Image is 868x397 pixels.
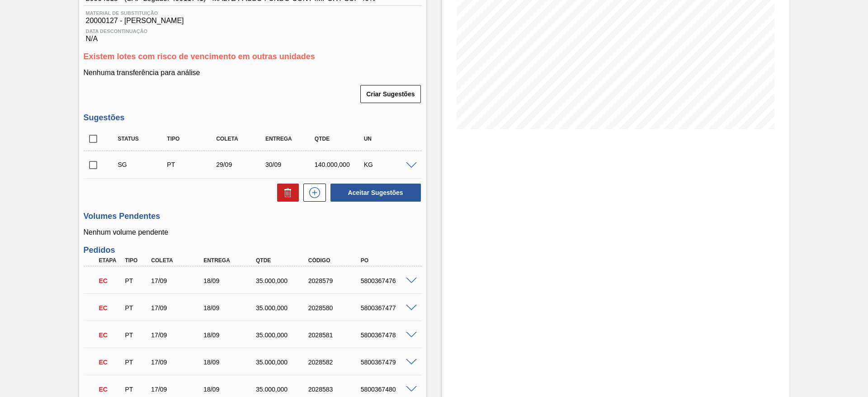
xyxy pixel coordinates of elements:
div: 2028580 [306,304,365,312]
button: Aceitar Sugestões [330,184,421,202]
div: Pedido de Transferência [123,304,150,312]
div: Coleta [214,136,269,142]
p: EC [99,331,122,339]
div: Tipo [123,257,150,264]
div: Pedido de Transferência [165,161,219,168]
div: Etapa [97,257,124,264]
p: EC [99,304,122,312]
div: 35.000,000 [254,304,312,312]
h3: Pedidos [84,246,422,255]
p: EC [99,277,122,284]
div: Excluir Sugestões [273,184,299,202]
div: Pedido de Transferência [123,331,150,339]
div: 17/09/2025 [149,331,208,339]
div: Status [116,136,170,142]
div: Pedido de Transferência [123,386,150,393]
div: 17/09/2025 [149,304,208,312]
div: 5800367478 [359,331,417,339]
div: KG [362,161,416,168]
span: Existem lotes com risco de vencimento em outras unidades [84,52,315,61]
div: Aceitar Sugestões [326,183,422,203]
div: 18/09/2025 [201,386,260,393]
span: Data Descontinuação [86,28,420,34]
div: Sugestão Criada [116,161,170,168]
div: 18/09/2025 [201,277,260,284]
div: 5800367477 [359,304,417,312]
button: Criar Sugestões [360,85,420,103]
p: EC [99,359,122,366]
div: Em Cancelamento [97,271,124,291]
div: Qtde [254,257,312,264]
div: 29/09/2025 [214,161,269,168]
div: Em Cancelamento [97,352,124,372]
div: Pedido de Transferência [123,359,150,366]
div: 18/09/2025 [201,331,260,339]
span: Material de Substituição [86,10,420,16]
div: 35.000,000 [254,359,312,366]
div: 30/09/2025 [263,161,318,168]
div: Criar Sugestões [361,84,421,104]
div: Em Cancelamento [97,298,124,318]
div: 17/09/2025 [149,386,208,393]
div: N/A [84,25,422,43]
div: PO [359,257,417,264]
div: 2028582 [306,359,365,366]
div: Nova sugestão [299,184,326,202]
div: Código [306,257,365,264]
h3: Sugestões [84,113,422,123]
div: 2028581 [306,331,365,339]
div: Pedido de Transferência [123,277,150,284]
span: 20000127 - [PERSON_NAME] [86,17,420,25]
p: Nenhum volume pendente [84,228,422,236]
div: 18/09/2025 [201,304,260,312]
div: Em Cancelamento [97,325,124,345]
div: 2028579 [306,277,365,284]
div: Entrega [263,136,318,142]
div: 17/09/2025 [149,359,208,366]
div: 5800367476 [359,277,417,284]
div: Entrega [201,257,260,264]
p: Nenhuma transferência para análise [84,69,422,77]
div: 5800367479 [359,359,417,366]
div: Qtde [312,136,367,142]
div: Tipo [165,136,219,142]
p: EC [99,386,122,393]
div: 2028583 [306,386,365,393]
div: 140.000,000 [312,161,367,168]
div: 35.000,000 [254,277,312,284]
div: 5800367480 [359,386,417,393]
div: UN [362,136,416,142]
div: 35.000,000 [254,331,312,339]
div: 17/09/2025 [149,277,208,284]
div: 35.000,000 [254,386,312,393]
h3: Volumes Pendentes [84,212,422,221]
div: 18/09/2025 [201,359,260,366]
div: Coleta [149,257,208,264]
